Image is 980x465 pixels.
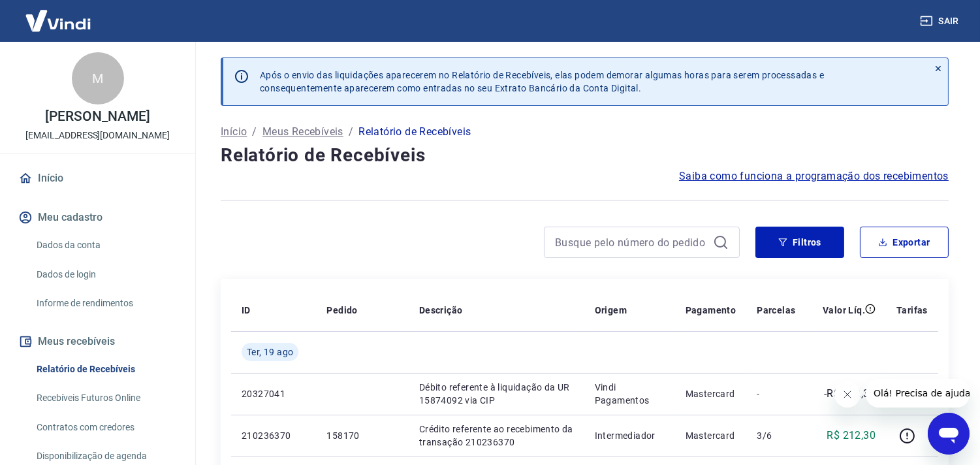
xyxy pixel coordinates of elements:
span: Olá! Precisa de ajuda? [8,9,110,20]
p: [PERSON_NAME] [45,110,150,123]
a: Relatório de Recebíveis [31,356,180,383]
p: Valor Líq. [823,304,865,317]
h4: Relatório de Recebíveis [221,142,949,168]
iframe: Fechar mensagem [834,381,861,408]
a: Início [16,164,180,193]
p: / [349,124,353,140]
p: Descrição [419,304,463,317]
p: / [252,124,257,140]
button: Sair [917,9,964,33]
iframe: Mensagem da empresa [866,379,970,408]
a: Contratos com credores [31,414,180,441]
button: Exportar [860,227,949,258]
button: Meu cadastro [16,203,180,232]
a: Dados da conta [31,232,180,259]
p: ID [242,304,251,317]
p: Mastercard [686,429,736,442]
p: 158170 [326,429,398,442]
p: 3/6 [757,429,795,442]
a: Dados de login [31,261,180,288]
input: Busque pelo número do pedido [555,232,708,252]
a: Meus Recebíveis [262,124,343,140]
p: Parcelas [757,304,795,317]
p: Origem [595,304,627,317]
p: Vindi Pagamentos [595,381,665,407]
p: Intermediador [595,429,665,442]
p: Relatório de Recebíveis [358,124,471,140]
p: Crédito referente ao recebimento da transação 210236370 [419,423,574,449]
p: -R$ 212,30 [824,386,876,402]
iframe: Botão para abrir a janela de mensagens [928,413,970,455]
button: Filtros [755,227,844,258]
p: - [757,387,795,400]
a: Recebíveis Futuros Online [31,385,180,411]
p: Após o envio das liquidações aparecerem no Relatório de Recebíveis, elas podem demorar algumas ho... [260,69,824,95]
p: 210236370 [242,429,306,442]
a: Informe de rendimentos [31,290,180,317]
p: 20327041 [242,387,306,400]
img: Vindi [16,1,101,40]
a: Início [221,124,247,140]
span: Ter, 19 ago [247,345,293,359]
p: Tarifas [896,304,928,317]
a: Saiba como funciona a programação dos recebimentos [679,168,949,184]
p: Pedido [326,304,357,317]
p: Mastercard [686,387,736,400]
p: Débito referente à liquidação da UR 15874092 via CIP [419,381,574,407]
button: Meus recebíveis [16,327,180,356]
p: Pagamento [686,304,736,317]
div: M [72,52,124,104]
p: [EMAIL_ADDRESS][DOMAIN_NAME] [25,129,170,142]
p: R$ 212,30 [827,428,876,443]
